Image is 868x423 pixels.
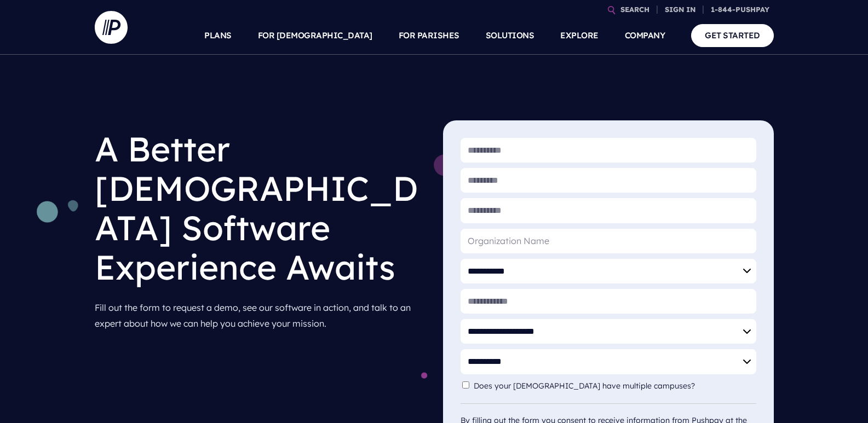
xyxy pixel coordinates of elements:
a: GET STARTED [691,24,774,47]
a: FOR [DEMOGRAPHIC_DATA] [258,16,372,55]
a: COMPANY [625,16,665,55]
a: FOR PARISHES [399,16,459,55]
h1: A Better [DEMOGRAPHIC_DATA] Software Experience Awaits [95,120,426,295]
a: EXPLORE [560,16,599,55]
p: Fill out the form to request a demo, see our software in action, and talk to an expert about how ... [95,295,426,336]
a: PLANS [204,16,232,55]
label: Does your [DEMOGRAPHIC_DATA] have multiple campuses? [474,381,700,391]
input: Organization Name [461,229,756,253]
a: SOLUTIONS [486,16,534,55]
